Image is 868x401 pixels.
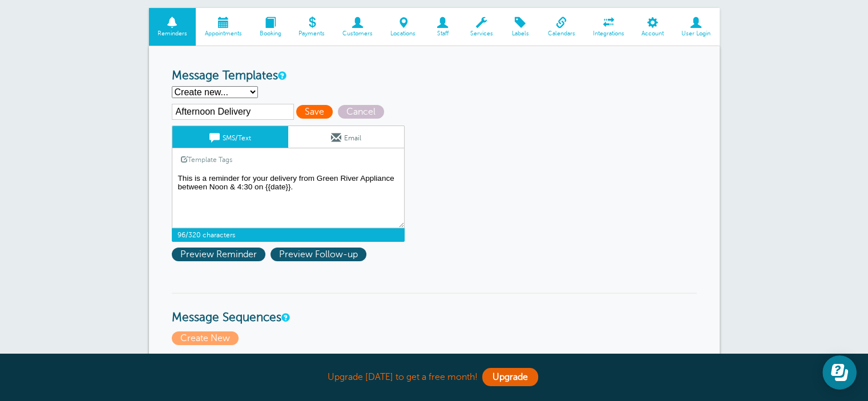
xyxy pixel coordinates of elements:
[461,8,502,46] a: Services
[584,8,633,46] a: Integrations
[172,126,288,148] a: SMS/Text
[201,30,245,37] span: Appointments
[172,331,239,345] span: Create New
[822,355,857,390] iframe: Resource center
[539,8,584,46] a: Calendars
[424,8,461,46] a: Staff
[172,69,697,83] h3: Message Templates
[387,30,419,37] span: Locations
[340,30,376,37] span: Customers
[338,107,387,117] a: Cancel
[502,8,539,46] a: Labels
[256,30,284,37] span: Booking
[296,30,328,37] span: Payments
[290,8,334,46] a: Payments
[633,8,673,46] a: Account
[467,30,496,37] span: Services
[149,365,720,390] div: Upgrade [DATE] to get a free month!
[251,8,290,46] a: Booking
[679,30,714,37] span: User Login
[172,333,241,343] a: Create New
[196,8,251,46] a: Appointments
[172,248,265,261] span: Preview Reminder
[288,126,404,148] a: Email
[296,107,338,117] a: Save
[507,30,533,37] span: Labels
[278,72,285,79] a: This is the wording for your reminder and follow-up messages. You can create multiple templates i...
[296,105,333,119] span: Save
[544,30,578,37] span: Calendars
[639,30,667,37] span: Account
[382,8,425,46] a: Locations
[271,248,366,261] span: Preview Follow-up
[172,148,241,171] a: Template Tags
[155,30,191,37] span: Reminders
[172,228,405,242] span: 96/320 characters
[172,249,271,260] a: Preview Reminder
[172,171,405,228] textarea: Hi {{First Name}}, your appointment with GREEN RIVER APPLIANCE has been scheduled for {{12-4}} on...
[338,105,384,119] span: Cancel
[172,104,294,120] input: Template Name
[281,314,288,321] a: Message Sequences allow you to setup multiple reminder schedules that can use different Message T...
[482,368,538,386] a: Upgrade
[590,30,627,37] span: Integrations
[172,293,697,325] h3: Message Sequences
[430,30,455,37] span: Staff
[271,249,369,260] a: Preview Follow-up
[673,8,720,46] a: User Login
[334,8,382,46] a: Customers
